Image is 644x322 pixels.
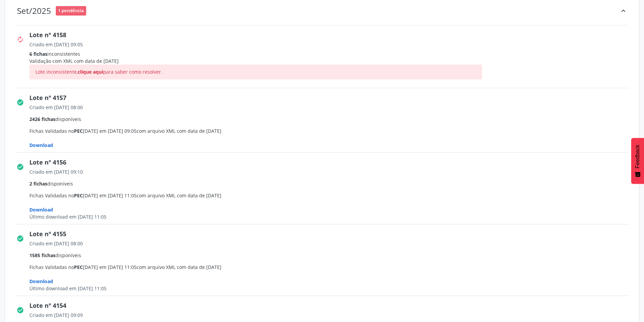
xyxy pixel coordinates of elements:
[29,312,633,319] div: Criado em [DATE] 09:09
[29,93,633,102] div: Lote nº 4157
[137,264,221,270] span: com arquivo XML com data de [DATE]
[29,180,633,187] div: disponíveis
[17,99,24,106] i: check_circle
[29,206,53,213] span: Download
[29,116,633,123] div: disponíveis
[17,6,51,16] div: Set/2025
[29,30,633,40] div: Lote nº 4158
[29,50,633,57] div: inconsistentes
[17,163,24,171] i: check_circle
[29,57,633,65] div: Validação com XML com data de [DATE]
[17,36,24,43] i: autorenew
[29,278,53,284] span: Download
[74,192,83,199] span: PEC
[29,252,55,258] span: 1585 fichas
[29,213,633,220] div: Último download em [DATE] 11:05
[29,104,633,111] div: Criado em [DATE] 08:00
[29,168,633,220] span: Fichas Validadas no [DATE] em [DATE] 11:05
[29,240,633,292] span: Fichas Validadas no [DATE] em [DATE] 11:05
[29,240,633,247] div: Criado em [DATE] 08:00
[29,285,633,292] div: Último download em [DATE] 11:05
[17,235,24,242] i: check_circle
[29,41,633,48] div: Criado em [DATE] 09:05
[137,192,221,199] span: com arquivo XML com data de [DATE]
[631,138,644,184] button: Feedback - Mostrar pesquisa
[29,104,633,149] span: Fichas Validadas no [DATE] em [DATE] 09:05
[29,301,633,310] div: Lote nº 4154
[29,229,633,239] div: Lote nº 4155
[29,142,53,148] span: Download
[29,158,633,167] div: Lote nº 4156
[35,69,162,75] span: Lote inconsistente, para saber como resolver.
[74,128,83,134] span: PEC
[29,168,633,175] div: Criado em [DATE] 09:10
[635,145,641,168] span: Feedback
[29,180,47,187] span: 2 fichas
[29,51,47,57] span: 6 fichas
[74,264,83,270] span: PEC
[620,4,627,18] div: keyboard_arrow_up
[29,116,55,122] span: 2426 fichas
[29,252,633,259] div: disponíveis
[17,306,24,314] i: check_circle
[78,69,103,75] span: clique aqui
[137,128,221,134] span: com arquivo XML com data de [DATE]
[56,6,86,15] span: 1 pendência
[620,7,627,15] i: keyboard_arrow_up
